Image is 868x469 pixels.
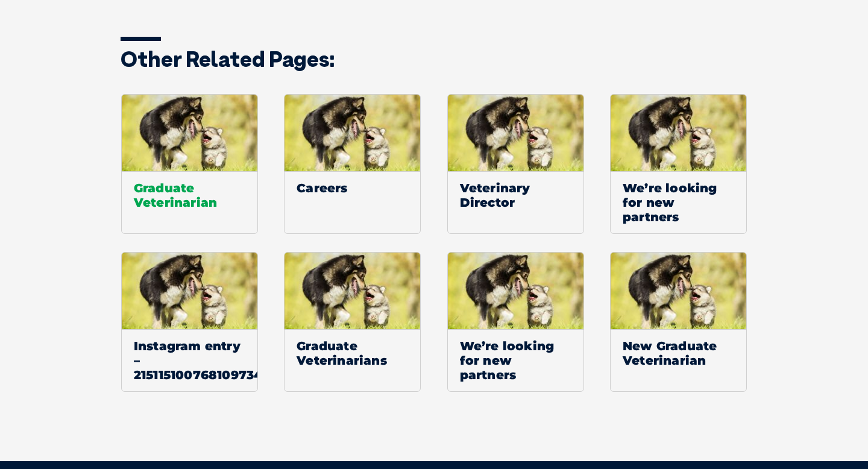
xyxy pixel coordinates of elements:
[448,95,584,171] img: Default Thumbnail
[447,94,584,234] a: Default ThumbnailVeterinary Director
[122,171,257,219] span: Graduate Veterinarian
[447,252,584,392] a: Default ThumbnailWe’re looking for new partners
[122,329,257,391] span: Instagram entry – 2151151007681097340_321590398
[122,95,258,171] img: Default Thumbnail
[611,329,746,377] span: New Graduate Veterinarian
[121,48,747,70] h3: Other related pages:
[448,171,583,219] span: Veterinary Director
[285,95,421,171] img: Default Thumbnail
[448,253,584,329] img: Default Thumbnail
[284,94,421,234] a: Default ThumbnailCareers
[285,171,420,204] span: Careers
[611,95,747,171] img: Default Thumbnail
[121,94,258,234] a: Default ThumbnailGraduate Veterinarian
[611,253,747,329] img: Default Thumbnail
[610,252,747,392] a: Default ThumbnailNew Graduate Veterinarian
[285,329,420,377] span: Graduate Veterinarians
[121,252,258,392] a: Default ThumbnailInstagram entry – 2151151007681097340_321590398
[285,253,421,329] img: Default Thumbnail
[122,253,258,329] img: Default Thumbnail
[448,329,583,391] span: We’re looking for new partners
[610,94,747,234] a: Default ThumbnailWe’re looking for new partners
[284,252,421,392] a: Default ThumbnailGraduate Veterinarians
[611,171,746,233] span: We’re looking for new partners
